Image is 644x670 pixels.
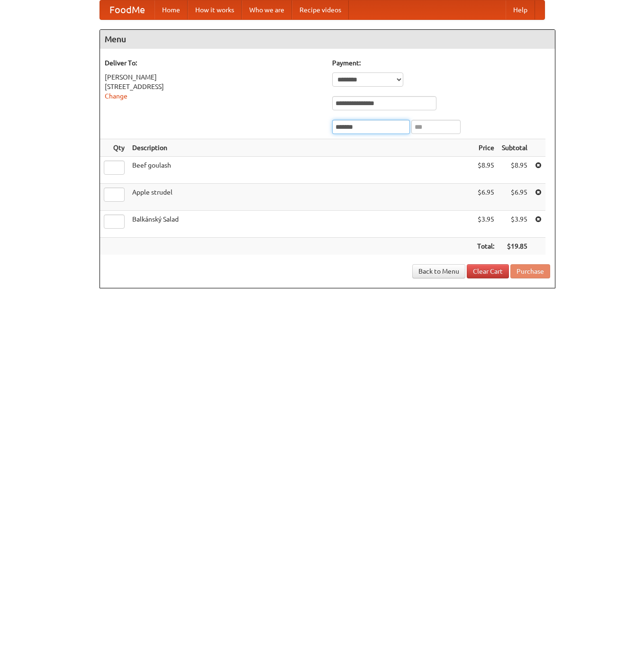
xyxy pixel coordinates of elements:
[128,157,473,184] td: Beef goulash
[100,139,128,157] th: Qty
[105,58,323,68] h5: Deliver To:
[510,264,550,278] button: Purchase
[292,0,349,19] a: Recipe videos
[128,139,473,157] th: Description
[105,82,323,91] div: [STREET_ADDRESS]
[105,72,323,82] div: [PERSON_NAME]
[332,58,550,68] h5: Payment:
[467,264,509,278] a: Clear Cart
[498,238,531,255] th: $19.85
[188,0,242,19] a: How it works
[473,139,498,157] th: Price
[473,211,498,238] td: $3.95
[498,157,531,184] td: $8.95
[242,0,292,19] a: Who we are
[100,30,555,49] h4: Menu
[473,184,498,211] td: $6.95
[128,211,473,238] td: Balkánský Salad
[473,238,498,255] th: Total:
[506,0,535,19] a: Help
[498,139,531,157] th: Subtotal
[498,184,531,211] td: $6.95
[498,211,531,238] td: $3.95
[100,0,154,19] a: FoodMe
[128,184,473,211] td: Apple strudel
[105,92,127,100] a: Change
[154,0,188,19] a: Home
[412,264,465,278] a: Back to Menu
[473,157,498,184] td: $8.95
